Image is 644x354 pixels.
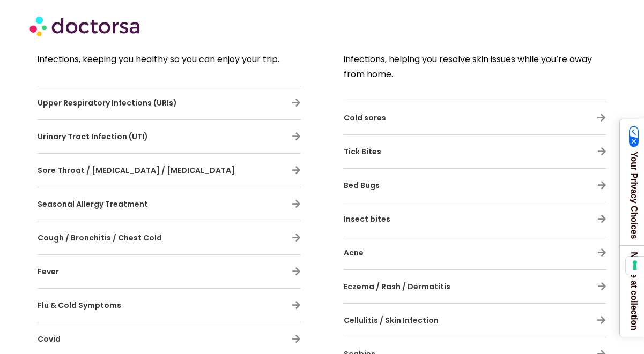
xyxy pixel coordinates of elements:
[629,126,639,147] img: California Consumer Privacy Act (CCPA) Opt-Out Icon
[344,281,450,292] span: Eczema / Rash / Dermatitis
[344,112,386,123] span: Cold sores
[344,146,381,157] span: Tick Bites
[38,199,148,209] a: Seasonal Allergy Treatment
[626,257,644,275] button: Your consent preferences for tracking technologies
[38,232,162,243] span: Cough / Bronchitis / Chest Cold
[344,315,439,326] span: Cellulitis / Skin Infection
[38,334,61,344] span: Covid
[344,247,364,258] span: Acne
[38,131,148,142] span: Urinary Tract Infection (UTI)
[38,266,59,277] span: Fever
[38,165,235,176] span: Sore Throat / [MEDICAL_DATA] / [MEDICAL_DATA]
[344,37,607,82] p: Our doctors provide treatment for rashes, acne, and infections, helping you resolve skin issues w...
[38,97,177,108] span: Upper Respiratory Infections (URIs)
[38,37,301,67] p: With Doctorsa, you can tackle colds, [MEDICAL_DATA], and infections, keeping you healthy so you c...
[344,180,380,191] span: Bed Bugs
[38,300,121,311] span: Flu & Cold Symptoms
[292,199,301,208] a: Seasonal Allergy Treatment
[344,214,390,224] span: Insect bites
